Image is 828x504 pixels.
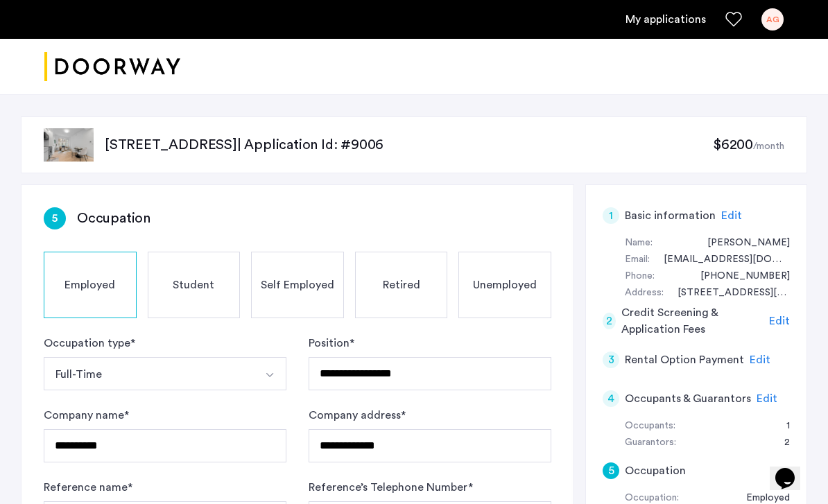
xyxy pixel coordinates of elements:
button: Select option [44,357,254,390]
div: Name: [625,235,653,252]
div: AG [761,8,784,31]
div: 4 [603,390,619,407]
div: Phone: [625,268,655,285]
h3: Occupation [77,209,150,228]
h5: Rental Option Payment [625,351,744,368]
a: Favorites [725,11,742,28]
span: Employed [64,277,115,293]
div: 5 [603,462,619,479]
div: 1 [773,418,790,435]
h5: Credit Screening & Application Fees [621,304,764,338]
span: Edit [769,315,790,327]
label: Company name * [44,407,129,424]
span: Unemployed [473,277,537,293]
span: Retired [383,277,420,293]
h5: Occupants & Guarantors [625,390,751,407]
label: Reference’s Telephone Number * [309,479,473,496]
div: Occupants: [625,418,675,435]
div: Email: [625,252,650,268]
button: Select option [253,357,286,390]
span: Edit [757,393,777,404]
div: 30 Washington St, #4N [664,285,790,302]
span: Edit [721,210,742,221]
p: [STREET_ADDRESS] | Application Id: #9006 [105,135,713,155]
div: 5 [44,207,66,229]
div: Doan Nguyen [693,235,790,252]
h5: Occupation [625,462,686,479]
label: Company address * [309,407,406,424]
div: +12152872150 [687,268,790,285]
div: 2 [770,435,790,451]
div: 3 [603,351,619,368]
span: Self Employed [261,277,334,293]
h5: Basic information [625,207,716,224]
img: logo [44,41,180,93]
span: $6200 [713,138,753,152]
label: Reference name * [44,479,132,496]
img: apartment [44,128,94,162]
img: arrow [264,370,275,381]
span: Student [173,277,214,293]
span: Edit [750,354,770,365]
div: Guarantors: [625,435,676,451]
sub: /month [753,141,784,151]
iframe: chat widget [770,449,814,490]
div: andrewgarrett52@gmail.com [650,252,790,268]
a: My application [626,11,706,28]
div: 2 [603,313,616,329]
div: 1 [603,207,619,224]
label: Occupation type * [44,335,135,351]
label: Position * [309,335,354,351]
div: Address: [625,285,664,302]
a: Cazamio logo [44,41,180,93]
